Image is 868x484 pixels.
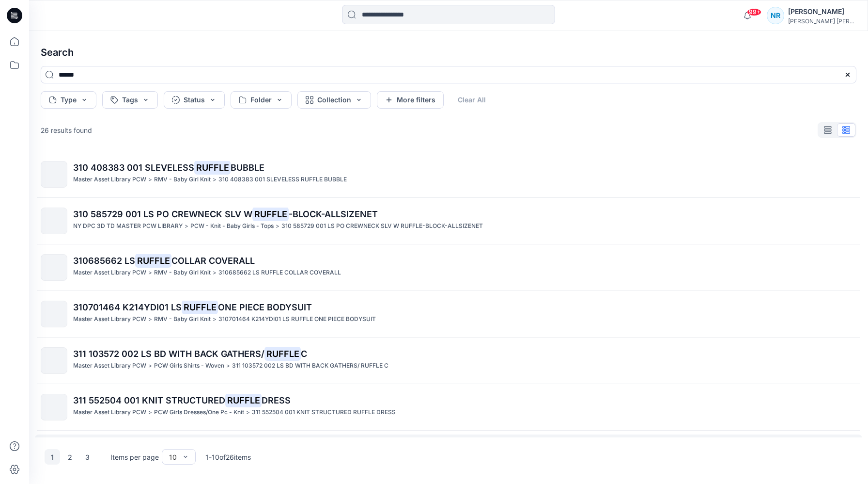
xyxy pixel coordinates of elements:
button: Type [41,91,96,109]
p: > [246,407,250,418]
a: 310 585729 001 LS PO CREWNECK SLV WRUFFLE-BLOCK-ALLSIZENETNY DPC 3D TD MASTER PCW LIBRARY>PCW - K... [35,202,862,240]
a: 311 552504 001 KNIT STRUCTUREDRUFFLEDRESSMaster Asset Library PCW>PCW Girls Dresses/One Pc - Knit... [35,388,862,426]
mark: RUFFLE [264,347,301,360]
p: 311 103572 002 LS BD WITH BACK GATHERS/ RUFFLE C [232,361,388,371]
div: [PERSON_NAME] [PERSON_NAME] [788,17,856,25]
button: 2 [62,449,77,465]
p: 310701464 K214YDI01 LS RUFFLE ONE PIECE BODYSUIT [218,314,376,324]
button: More filters [377,91,444,109]
p: RMV - Baby Girl Knit [154,268,211,278]
p: Items per page [110,452,159,462]
a: 310701464 K214YDI01 LSRUFFLEONE PIECE BODYSUITMaster Asset Library PCW>RMV - Baby Girl Knit>31070... [35,295,862,333]
span: DRESS [262,395,291,405]
p: 1 - 10 of 26 items [205,452,251,462]
p: > [148,407,152,418]
span: 310701464 K214YDI01 LS [73,302,182,312]
p: > [213,268,217,278]
span: 310 408383 001 SLEVELESS [73,162,194,173]
p: 310 408383 001 SLEVELESS RUFFLE BUBBLE [218,175,347,185]
p: 311 552504 001 KNIT STRUCTURED RUFFLE DRESS [252,407,396,418]
p: NY DPC 3D TD MASTER PCW LIBRARY [73,221,183,231]
p: PCW Girls Shirts - Woven [154,361,224,371]
p: 310685662 LS RUFFLE COLLAR COVERALL [218,268,341,278]
button: 3 [79,449,95,465]
span: 311 552504 001 KNIT STRUCTURED [73,395,225,405]
p: > [148,268,152,278]
p: > [276,221,279,231]
h4: Search [33,39,864,66]
p: > [185,221,188,231]
button: Tags [102,91,158,109]
p: > [213,175,217,185]
span: 310685662 LS [73,256,135,266]
div: NR [767,7,784,24]
p: RMV - Baby Girl Knit [154,314,211,324]
mark: RUFFLE [194,161,231,174]
p: 310 585729 001 LS PO CREWNECK SLV W RUFFLE-BLOCK-ALLSIZENET [281,221,483,231]
button: Status [164,91,225,109]
a: 310 408383 001 SLEVELESSRUFFLEBUBBLEMaster Asset Library PCW>RMV - Baby Girl Knit>310 408383 001 ... [35,155,862,194]
a: 311 585764 001 LS PO CREWNECK SLV WRUFFLE-BLOCK-ALLSIZESNETNY DPC 3D TD MASTER PCW LIBRARY>PCW - ... [35,435,862,473]
p: PCW Girls Dresses/One Pc - Knit [154,407,244,418]
span: BUBBLE [231,162,264,173]
span: C [301,349,307,359]
p: Master Asset Library PCW [73,175,146,185]
a: 311 103572 002 LS BD WITH BACK GATHERS/RUFFLECMaster Asset Library PCW>PCW Girls Shirts - Woven>3... [35,341,862,380]
button: Collection [297,91,371,109]
a: 310685662 LSRUFFLECOLLAR COVERALLMaster Asset Library PCW>RMV - Baby Girl Knit>310685662 LS RUFFL... [35,248,862,287]
div: 10 [169,452,177,462]
p: PCW - Knit - Baby Girls - Tops [190,221,274,231]
span: COLLAR COVERALL [171,256,255,266]
span: 99+ [747,8,761,16]
mark: RUFFLE [225,393,262,407]
button: 1 [45,449,60,465]
p: RMV - Baby Girl Knit [154,175,211,185]
p: Master Asset Library PCW [73,314,146,324]
mark: RUFFLE [135,254,171,267]
p: Master Asset Library PCW [73,407,146,418]
span: ONE PIECE BODYSUIT [218,302,312,312]
mark: RUFFLE [182,300,218,314]
p: Master Asset Library PCW [73,361,146,371]
p: > [148,361,152,371]
div: [PERSON_NAME] [788,6,856,17]
span: 310 585729 001 LS PO CREWNECK SLV W [73,209,252,219]
p: Master Asset Library PCW [73,268,146,278]
mark: RUFFLE [252,207,289,221]
p: > [226,361,230,371]
p: > [148,175,152,185]
p: 26 results found [41,125,92,135]
span: 311 103572 002 LS BD WITH BACK GATHERS/ [73,349,264,359]
span: -BLOCK-ALLSIZENET [289,209,378,219]
p: > [148,314,152,324]
button: Folder [231,91,292,109]
p: > [213,314,217,324]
